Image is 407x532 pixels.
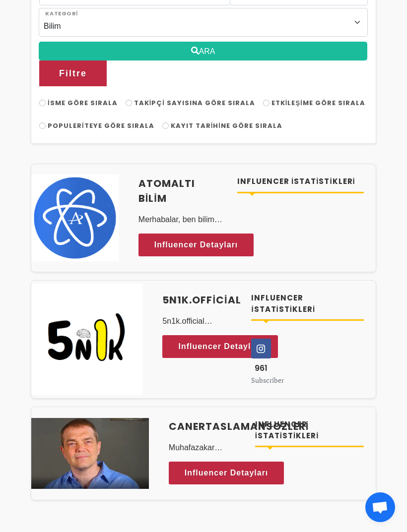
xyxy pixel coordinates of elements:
span: Influencer Detayları [185,466,269,480]
span: Populeriteye Göre Sırala [48,121,154,130]
span: Etkileşime Göre Sırala [271,98,365,108]
input: Etkileşime Göre Sırala [263,100,270,106]
a: Influencer Detayları [169,462,284,484]
a: Influencer Detayları [162,335,278,358]
a: 5n1k.official [162,293,239,307]
span: Influencer Detayları [154,237,238,252]
small: Subscriber [251,375,284,385]
a: Influencer Detayları [138,234,254,256]
span: İsme Göre Sırala [48,98,118,108]
span: Takipçi Sayısına Göre Sırala [134,98,255,108]
h4: Influencer İstatistikleri [255,419,364,441]
button: ARA [39,42,367,60]
button: Filtre [39,60,107,86]
p: 5n1k.official instagram sayfası Bilim🔬 Teknoloji💻 Tarih🏛️ Öğretici📖 Sanat🎨 Haber📰 Ve Daha Fazla k... [162,315,239,327]
a: canertaslamansozleri [169,419,243,434]
a: Atomaltı Bilim [138,176,225,206]
span: Kayıt Tarihine Göre Sırala [171,121,282,130]
p: Muhafazakar Paylaşımlar Caner Taslaman başta olmak üzere Dini konularla ilgili doğru bilgiler ver... [169,442,243,454]
input: Populeriteye Göre Sırala [39,122,46,129]
span: Influencer Detayları [178,339,262,354]
span: 961 [255,362,268,374]
a: Açık sohbet [365,492,395,522]
span: Filtre [59,65,87,82]
input: Kayıt Tarihine Göre Sırala [162,122,169,129]
input: Takipçi Sayısına Göre Sırala [126,100,132,106]
p: Merhabalar, ben bilim kategorisinde içerik üreten birisiyim. Şu an için 70.000 takipçili bir hesa... [138,214,225,226]
h4: Influencer İstatistikleri [251,293,364,315]
h4: Influencer İstatistikleri [237,176,364,187]
input: İsme Göre Sırala [39,100,46,106]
